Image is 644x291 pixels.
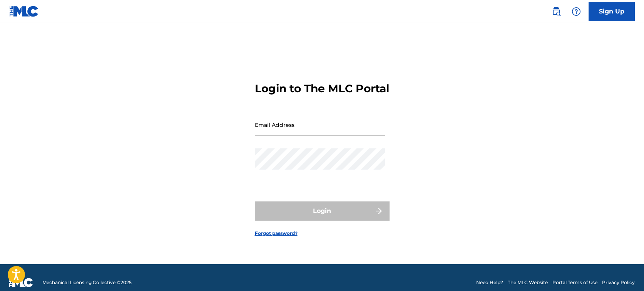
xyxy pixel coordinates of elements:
[549,4,564,19] a: Public Search
[42,279,132,286] span: Mechanical Licensing Collective © 2025
[569,4,584,19] div: Help
[572,7,581,16] img: help
[552,7,561,16] img: search
[476,279,503,286] a: Need Help?
[255,230,298,237] a: Forgot password?
[552,279,597,286] a: Portal Terms of Use
[9,6,39,17] img: MLC Logo
[9,278,33,287] img: logo
[255,82,389,95] h3: Login to The MLC Portal
[589,2,635,21] a: Sign Up
[508,279,548,286] a: The MLC Website
[602,279,635,286] a: Privacy Policy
